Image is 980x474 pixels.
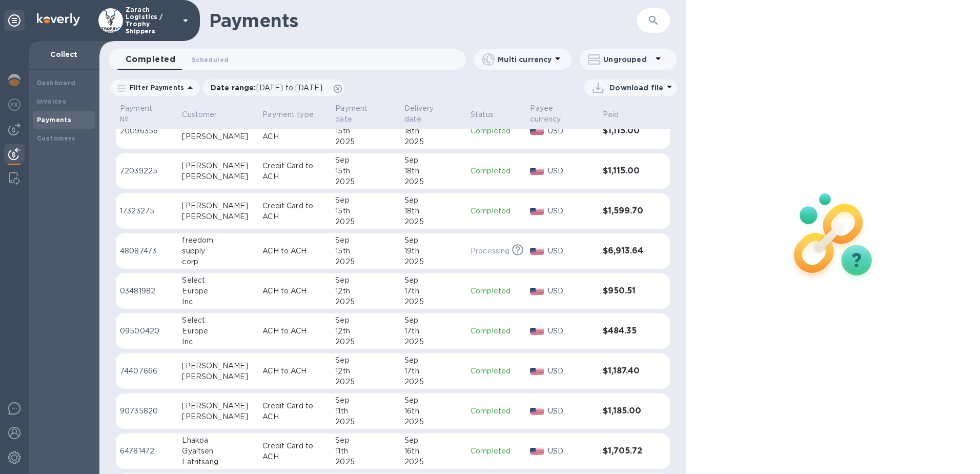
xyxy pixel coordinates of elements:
b: Dashboard [37,79,76,87]
p: Completed [471,286,522,297]
div: Sep [335,195,396,206]
div: 15th [335,206,396,216]
h3: $1,599.70 [603,206,649,216]
img: USD [530,248,544,255]
p: Credit Card to ACH [262,201,327,222]
div: supply [182,246,254,256]
div: Sep [335,395,396,406]
div: 16th [404,446,462,457]
img: USD [530,448,544,455]
p: Download file [609,83,663,93]
h3: $1,115.00 [603,126,649,136]
p: Ungrouped [603,54,652,65]
div: 2025 [404,417,462,427]
img: USD [530,408,544,415]
span: Completed [126,52,175,67]
div: 17th [404,326,462,337]
div: 2025 [335,337,396,347]
div: [PERSON_NAME] [182,361,254,371]
div: [PERSON_NAME] [182,401,254,411]
div: Sep [404,275,462,286]
div: 2025 [404,136,462,147]
p: USD [548,366,595,377]
div: corp [182,256,254,267]
div: [PERSON_NAME] [182,411,254,422]
div: Date range:[DATE] to [DATE] [202,80,344,96]
p: 90735820 [120,406,174,417]
p: Multi currency [498,54,552,65]
p: Completed [471,406,522,417]
div: Sep [335,315,396,326]
span: Payment № [120,103,174,125]
div: 2025 [404,377,462,387]
div: Sep [335,275,396,286]
div: 2025 [404,176,462,187]
div: 18th [404,126,462,136]
div: Lhakpa [182,435,254,446]
p: Completed [471,166,522,176]
p: Completed [471,366,522,377]
div: Sep [404,195,462,206]
p: 48087473 [120,246,174,256]
div: Inc [182,297,254,307]
p: Collect [37,49,91,60]
p: Completed [471,206,522,216]
div: Select [182,275,254,286]
p: Status [471,109,494,120]
img: Logo [37,13,80,26]
div: 2025 [404,337,462,347]
span: [DATE] to [DATE] [256,84,322,92]
h3: $484.35 [603,326,649,336]
p: Paid [603,109,619,120]
div: 2025 [404,256,462,267]
img: Foreign exchange [8,98,21,111]
div: [PERSON_NAME] [182,211,254,222]
h3: $1,705.72 [603,446,649,456]
p: ACH to ACH [262,246,327,256]
div: Sep [404,355,462,366]
h1: Payments [209,10,637,31]
p: USD [548,246,595,256]
p: ACH to ACH [262,326,327,337]
div: 2025 [335,136,396,147]
p: Completed [471,326,522,337]
p: Processing [471,246,509,256]
div: 11th [335,446,396,457]
div: [PERSON_NAME] [182,161,254,171]
p: USD [548,406,595,417]
h3: $6,913.64 [603,246,649,256]
div: Latritsang [182,457,254,467]
div: 17th [404,286,462,297]
div: 2025 [335,216,396,227]
p: Delivery date [404,103,449,125]
div: 18th [404,206,462,216]
p: Credit Card to ACH [262,401,327,422]
div: 2025 [335,457,396,467]
div: Sep [404,235,462,246]
span: Payment date [335,103,396,125]
img: USD [530,128,544,135]
img: USD [530,208,544,215]
div: [PERSON_NAME] [182,171,254,182]
p: USD [548,286,595,297]
div: Europe [182,326,254,337]
p: USD [548,166,595,176]
p: Payment № [120,103,160,125]
div: Gyaltsen [182,446,254,457]
div: Sep [335,235,396,246]
div: 2025 [335,377,396,387]
span: Paid [603,109,632,120]
div: 2025 [335,176,396,187]
span: Customer [182,109,230,120]
p: 64781472 [120,446,174,457]
p: 72039225 [120,166,174,176]
p: 03481982 [120,286,174,297]
p: 74407666 [120,366,174,377]
p: Completed [471,126,522,136]
div: 2025 [335,297,396,307]
span: Status [471,109,507,120]
p: ACH to ACH [262,366,327,377]
p: USD [548,206,595,216]
div: [PERSON_NAME] [182,371,254,382]
div: Sep [335,435,396,446]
